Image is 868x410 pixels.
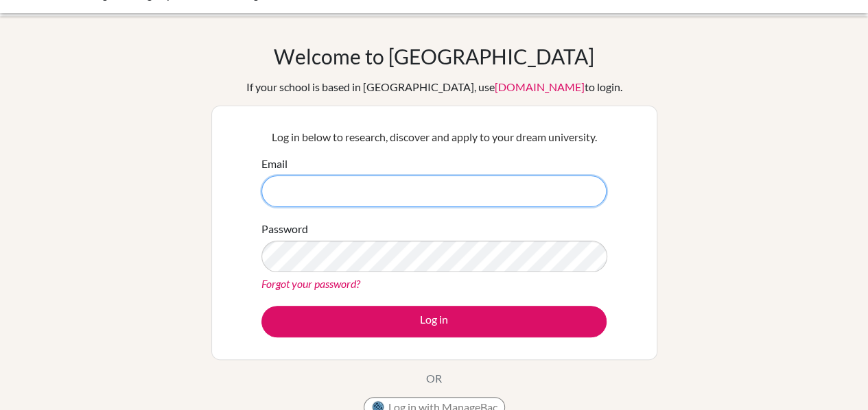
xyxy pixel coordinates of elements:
div: If your school is based in [GEOGRAPHIC_DATA], use to login. [246,79,622,95]
button: Log in [261,306,607,337]
label: Email [261,156,288,172]
a: Forgot your password? [261,277,360,290]
h1: Welcome to [GEOGRAPHIC_DATA] [274,44,594,69]
p: Log in below to research, discover and apply to your dream university. [261,129,607,145]
p: OR [426,370,442,387]
a: [DOMAIN_NAME] [495,80,585,93]
label: Password [261,221,308,237]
